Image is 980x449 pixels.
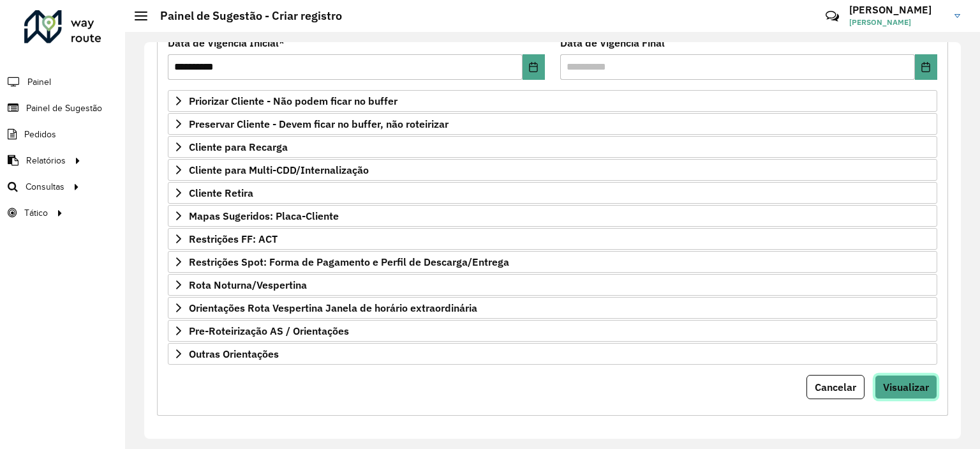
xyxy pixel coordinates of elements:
a: Orientações Rota Vespertina Janela de horário extraordinária [168,297,937,319]
span: Pre-Roteirização AS / Orientações [189,326,349,336]
span: Tático [24,206,48,220]
span: Preservar Cliente - Devem ficar no buffer, não roteirizar [189,119,449,129]
a: Contato Rápido [819,3,846,30]
span: Priorizar Cliente - Não podem ficar no buffer [189,96,397,106]
a: Cliente para Recarga [168,136,937,158]
span: Visualizar [883,381,929,393]
span: Painel de Sugestão [26,102,102,115]
h2: Painel de Sugestão - Criar registro [147,9,342,23]
button: Choose Date [523,54,545,80]
a: Pre-Roteirização AS / Orientações [168,320,937,342]
span: Consultas [26,180,64,194]
span: Outras Orientações [189,349,279,359]
span: Painel [27,75,51,89]
button: Cancelar [806,375,865,399]
a: Cliente Retira [168,182,937,204]
a: Rota Noturna/Vespertina [168,274,937,296]
a: Cliente para Multi-CDD/Internalização [168,159,937,181]
span: Orientações Rota Vespertina Janela de horário extraordinária [189,303,477,313]
button: Choose Date [915,54,937,80]
h3: [PERSON_NAME] [849,4,945,16]
label: Data de Vigência Final [560,35,665,50]
button: Visualizar [875,375,937,399]
span: Restrições Spot: Forma de Pagamento e Perfil de Descarga/Entrega [189,257,509,267]
span: Relatórios [26,154,66,167]
span: Mapas Sugeridos: Placa-Cliente [189,211,339,221]
a: Restrições FF: ACT [168,228,937,250]
span: Restrições FF: ACT [189,234,278,244]
label: Data de Vigência Inicial [168,35,285,50]
a: Priorizar Cliente - Não podem ficar no buffer [168,90,937,112]
span: Rota Noturna/Vespertina [189,280,307,290]
a: Preservar Cliente - Devem ficar no buffer, não roteirizar [168,113,937,135]
span: [PERSON_NAME] [849,17,945,28]
span: Cliente para Recarga [189,142,288,152]
a: Mapas Sugeridos: Placa-Cliente [168,205,937,227]
span: Cancelar [815,381,856,393]
a: Restrições Spot: Forma de Pagamento e Perfil de Descarga/Entrega [168,251,937,273]
a: Outras Orientações [168,343,937,365]
span: Pedidos [24,128,56,141]
span: Cliente Retira [189,188,253,198]
span: Cliente para Multi-CDD/Internalização [189,165,369,175]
